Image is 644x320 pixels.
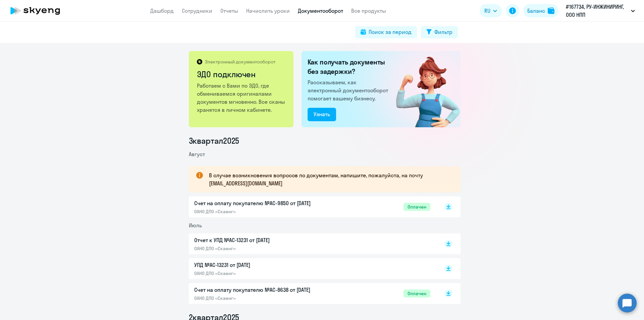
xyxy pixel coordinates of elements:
[194,199,430,215] a: Счет на оплату покупателю №AC-9850 от [DATE]ОАНО ДПО «Скаенг»Оплачен
[197,69,286,80] h2: ЭДО подключен
[523,4,558,17] button: Балансbalance
[189,222,202,229] span: Июль
[194,236,335,244] p: Отчет к УПД №AC-13231 от [DATE]
[548,7,554,14] img: balance
[194,270,335,276] p: ОАНО ДПО «Скаенг»
[562,3,638,19] button: #167734, РУ-ИНЖИНИРИНГ, ООО НПП
[527,7,545,15] div: Баланс
[404,289,430,298] span: Оплачен
[194,199,335,207] p: Счет на оплату покупателю №AC-9850 от [DATE]
[194,261,335,269] p: УПД №AC-13231 от [DATE]
[308,57,391,76] h2: Как получать документы без задержки?
[298,7,343,14] a: Документооборот
[194,209,335,215] p: ОАНО ДПО «Скаенг»
[194,286,430,301] a: Счет на оплату покупателю №AC-8638 от [DATE]ОАНО ДПО «Скаенг»Оплачен
[385,51,461,127] img: connected
[189,135,461,146] li: 3 квартал 2025
[355,26,417,38] button: Поиск за период
[194,245,335,252] p: ОАНО ДПО «Скаенг»
[421,26,458,38] button: Фильтр
[484,7,490,15] span: RU
[314,110,330,118] div: Узнать
[220,7,238,14] a: Отчеты
[205,59,275,65] p: Электронный документооборот
[566,3,628,19] p: #167734, РУ-ИНЖИНИРИНГ, ООО НПП
[150,7,174,14] a: Дашборд
[308,78,391,102] p: Рассказываем, как электронный документооборот помогает вашему бизнесу.
[194,286,335,294] p: Счет на оплату покупателю №AC-8638 от [DATE]
[480,4,502,17] button: RU
[404,203,430,211] span: Оплачен
[182,7,212,14] a: Сотрудники
[369,28,412,36] div: Поиск за период
[351,7,386,14] a: Все продукты
[194,236,430,252] a: Отчет к УПД №AC-13231 от [DATE]ОАНО ДПО «Скаенг»
[197,82,286,114] p: Работаем с Вами по ЭДО, где обмениваемся оригиналами документов мгновенно. Все сканы хранятся в л...
[308,108,336,121] button: Узнать
[246,7,290,14] a: Начислить уроки
[209,171,448,187] p: В случае возникновения вопросов по документам, напишите, пожалуйста, на почту [EMAIL_ADDRESS][DOM...
[194,295,335,301] p: ОАНО ДПО «Скаенг»
[189,151,205,157] span: Август
[194,261,430,276] a: УПД №AC-13231 от [DATE]ОАНО ДПО «Скаенг»
[434,28,452,36] div: Фильтр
